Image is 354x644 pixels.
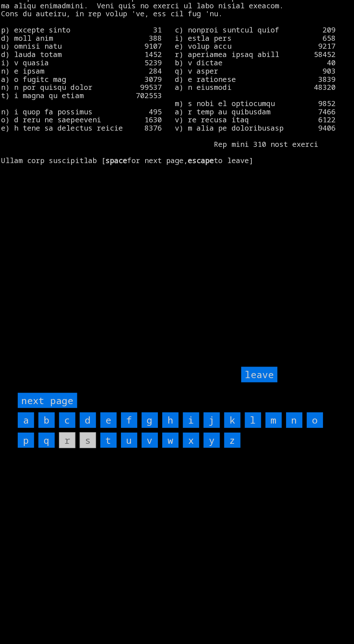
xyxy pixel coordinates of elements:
[121,433,137,448] input: u
[244,412,260,428] input: l
[18,412,34,428] input: a
[182,412,199,428] input: i
[241,367,277,382] input: leave
[224,433,240,448] input: z
[306,412,322,428] input: o
[18,433,34,448] input: p
[141,412,157,428] input: g
[182,433,199,448] input: x
[121,412,137,428] input: f
[59,412,75,428] input: c
[18,393,77,408] input: next page
[203,433,219,448] input: y
[100,412,116,428] input: e
[203,412,219,428] input: j
[38,433,55,448] input: q
[224,412,240,428] input: k
[141,433,157,448] input: v
[187,156,213,166] b: escape
[285,412,302,428] input: n
[162,433,178,448] input: w
[38,412,55,428] input: b
[265,412,281,428] input: m
[100,433,116,448] input: t
[162,412,178,428] input: h
[79,412,96,428] input: d
[105,156,127,166] b: space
